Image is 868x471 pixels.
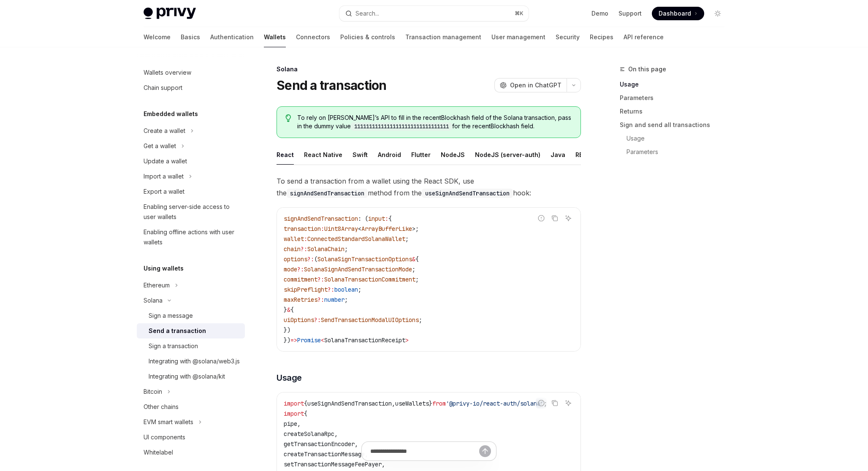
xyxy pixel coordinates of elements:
[297,114,572,131] span: To rely on [PERSON_NAME]’s API to fill in the recentBlockhash field of the Solana transaction, pa...
[144,295,163,306] div: Solana
[620,105,731,118] a: Returns
[290,306,294,314] span: {
[137,199,245,225] a: Enabling server-side access to user wallets
[344,245,348,253] span: ;
[137,293,245,308] button: Toggle Solana section
[304,265,412,273] span: SolanaSignAndSendTransactionMode
[144,187,184,197] div: Export a wallet
[264,27,286,47] a: Wallets
[297,420,301,428] span: ,
[137,65,245,80] a: Wallets overview
[277,372,302,384] span: Usage
[285,114,291,122] svg: Tip
[284,410,304,417] span: import
[137,138,245,154] button: Toggle Get a wallet section
[284,235,304,243] span: wallet
[144,387,162,397] div: Bitcoin
[144,402,179,412] div: Other chains
[446,400,544,407] span: '@privy-io/react-auth/solana'
[137,369,245,384] a: Integrating with @solana/kit
[284,225,321,233] span: transaction
[515,10,524,17] span: ⌘ K
[317,255,412,263] span: SolanaSignTransactionOptions
[590,27,613,47] a: Recipes
[307,235,405,243] span: ConnectedStandardSolanaWallet
[304,235,307,243] span: :
[317,276,324,283] span: ?:
[144,417,193,427] div: EVM smart wallets
[144,171,184,181] div: Import a wallet
[317,296,324,303] span: ?:
[551,145,565,165] div: Java
[284,326,290,334] span: })
[340,27,395,47] a: Policies & controls
[412,265,415,273] span: ;
[620,145,731,159] a: Parameters
[137,414,245,430] button: Toggle EVM smart wallets section
[321,316,419,324] span: SendTransactionModalUIOptions
[575,145,602,165] div: REST API
[358,215,368,222] span: : (
[405,235,409,243] span: ;
[324,276,415,283] span: SolanaTransactionCommitment
[314,255,317,263] span: (
[321,225,324,233] span: :
[324,296,344,303] span: number
[620,132,731,145] a: Usage
[290,336,297,344] span: =>
[137,430,245,445] a: UI components
[137,80,245,95] a: Chain support
[144,447,173,457] div: Whitelabel
[659,9,691,18] span: Dashboard
[144,68,191,78] div: Wallets overview
[284,265,297,273] span: mode
[144,202,240,222] div: Enabling server-side access to user wallets
[324,225,358,233] span: Uint8Array
[388,215,392,222] span: {
[711,7,724,20] button: Toggle dark mode
[149,311,193,321] div: Sign a message
[144,263,184,273] h5: Using wallets
[297,265,304,273] span: ?:
[355,8,379,19] div: Search...
[284,286,328,293] span: skipPreflight
[385,215,388,222] span: :
[563,213,574,224] button: Ask AI
[137,445,245,460] a: Whitelabel
[144,227,240,247] div: Enabling offline actions with user wallets
[304,145,342,165] div: React Native
[284,420,297,428] span: pipe
[144,27,171,47] a: Welcome
[405,27,481,47] a: Transaction management
[351,122,452,131] code: 11111111111111111111111111111111
[149,341,198,351] div: Sign a transaction
[353,145,368,165] div: Swift
[287,306,290,314] span: &
[368,215,385,222] span: input
[415,255,419,263] span: {
[284,296,317,303] span: maxRetries
[494,78,567,92] button: Open in ChatGPT
[314,316,321,324] span: ?:
[137,308,245,323] a: Sign a message
[358,286,361,293] span: ;
[137,123,245,138] button: Toggle Create a wallet section
[339,6,529,21] button: Open search
[149,326,206,336] div: Send a transaction
[405,336,409,344] span: >
[137,225,245,250] a: Enabling offline actions with user wallets
[304,410,307,417] span: {
[149,356,240,366] div: Integrating with @solana/web3.js
[536,213,547,224] button: Report incorrect code
[432,400,446,407] span: from
[137,354,245,369] a: Integrating with @solana/web3.js
[144,83,182,93] div: Chain support
[144,156,187,166] div: Update a wallet
[422,189,513,198] code: useSignAndSendTransaction
[149,371,225,382] div: Integrating with @solana/kit
[296,27,330,47] a: Connectors
[620,78,731,91] a: Usage
[304,400,307,407] span: {
[510,81,561,89] span: Open in ChatGPT
[563,398,574,409] button: Ask AI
